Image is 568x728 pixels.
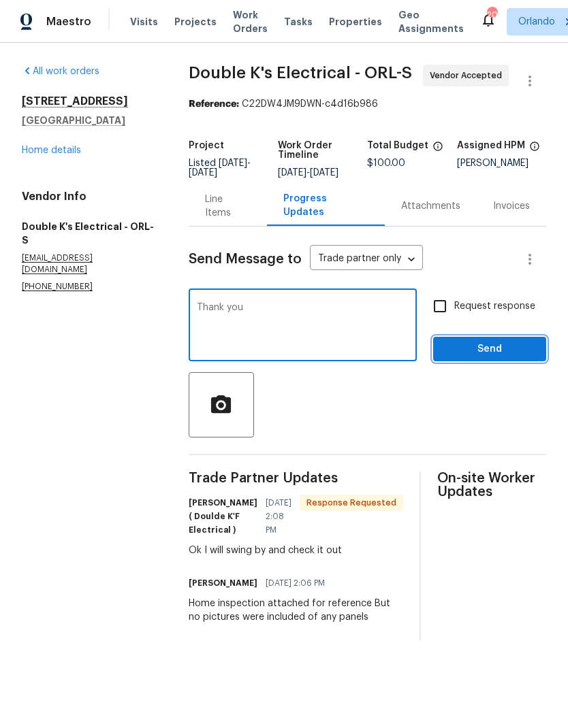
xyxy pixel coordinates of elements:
div: Home inspection attached for reference But no pictures were included of any panels [189,597,403,624]
span: The total cost of line items that have been proposed by Opendoor. This sum includes line items th... [432,141,443,159]
h5: Total Budget [367,141,428,150]
span: Trade Partner Updates [189,471,403,485]
span: [DATE] [278,168,306,178]
h5: Assigned HPM [457,141,525,150]
span: [DATE] [219,159,247,168]
span: Double K's Electrical - ORL-S [189,65,412,81]
span: Tasks [284,17,313,27]
a: Home details [22,146,81,155]
span: Properties [329,15,382,29]
div: Trade partner only [310,248,423,271]
span: Send [444,341,535,358]
span: [DATE] [189,168,217,178]
textarea: Thank you [197,303,409,350]
div: 20 [487,8,496,22]
span: [DATE] [310,168,338,178]
h4: Vendor Info [22,190,156,203]
div: Progress Updates [283,192,368,219]
button: Send [433,337,546,362]
div: C22DW4JM9DWN-c4d16b986 [189,97,546,111]
b: Reference: [189,99,239,109]
span: Geo Assignments [398,8,464,35]
span: Visits [130,15,158,29]
h6: [PERSON_NAME] [189,576,257,590]
span: - [278,168,338,178]
span: $100.00 [367,159,405,168]
div: Attachments [401,199,460,213]
span: Projects [174,15,217,29]
span: - [189,159,251,178]
span: Request response [454,299,535,314]
span: Send Message to [189,252,302,266]
div: Line Items [205,193,251,220]
span: Vendor Accepted [430,69,507,82]
h6: [PERSON_NAME] ( Doulde K'F Electrical ) [189,496,257,537]
h5: Project [189,141,224,150]
span: Maestro [46,15,91,29]
span: Listed [189,159,251,178]
div: [PERSON_NAME] [457,159,546,168]
span: [DATE] 2:06 PM [266,576,325,590]
a: All work orders [22,67,99,76]
span: Work Orders [233,8,268,35]
h5: Double K's Electrical - ORL-S [22,220,156,247]
div: Invoices [493,199,530,213]
h5: Work Order Timeline [278,141,367,160]
span: Response Requested [301,496,402,510]
span: On-site Worker Updates [437,471,546,499]
span: Orlando [518,15,555,29]
span: [DATE] 2:08 PM [266,496,291,537]
span: The hpm assigned to this work order. [529,141,540,159]
div: Ok I will swing by and check it out [189,544,403,557]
